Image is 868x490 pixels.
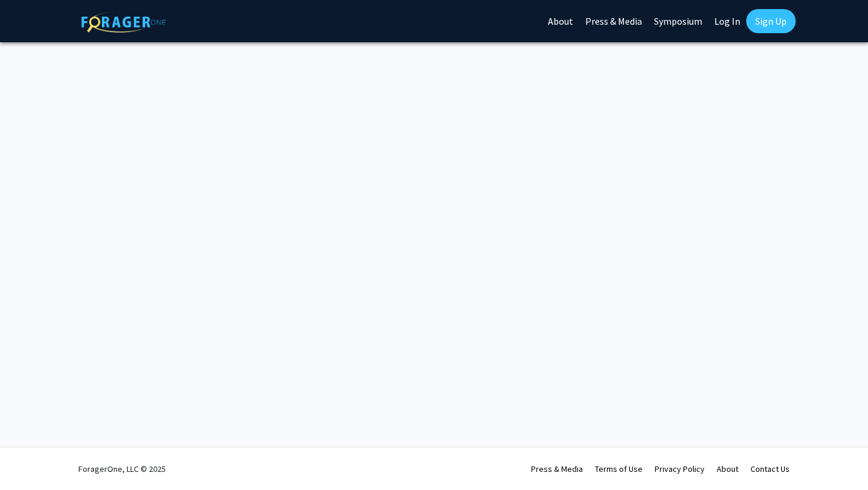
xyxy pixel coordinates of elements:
a: About [717,463,738,474]
a: Press & Media [531,463,583,474]
a: Privacy Policy [655,463,705,474]
img: ForagerOne Logo [81,11,166,33]
a: Sign Up [746,9,796,33]
a: Contact Us [750,463,790,474]
div: ForagerOne, LLC © 2025 [78,448,166,490]
a: Terms of Use [595,463,643,474]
